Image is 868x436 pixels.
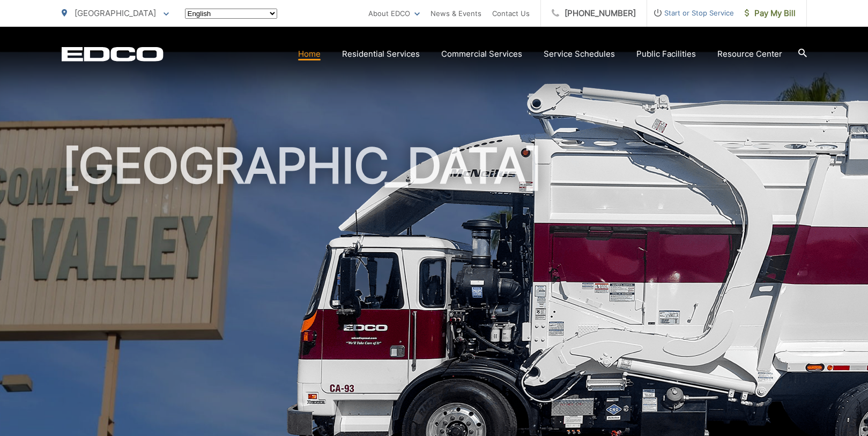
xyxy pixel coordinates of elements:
a: Residential Services [342,48,420,60]
a: Service Schedules [544,48,615,60]
span: Pay My Bill [745,7,796,20]
span: [GEOGRAPHIC_DATA] [75,8,156,18]
a: Contact Us [492,7,530,20]
select: Select a language [185,9,277,19]
a: News & Events [431,7,481,20]
a: Commercial Services [441,48,522,60]
a: Resource Center [717,48,782,60]
a: Home [298,48,321,60]
a: EDCD logo. Return to the homepage. [62,47,164,62]
a: Public Facilities [636,48,696,60]
a: About EDCO [368,7,420,20]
